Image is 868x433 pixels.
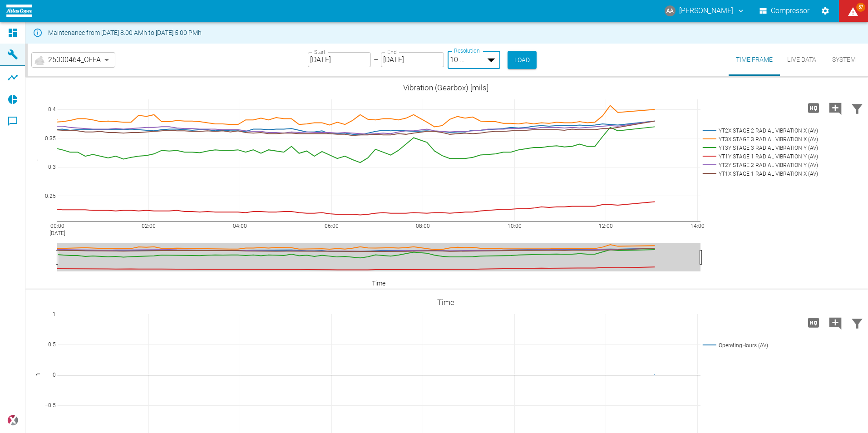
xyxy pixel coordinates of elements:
[824,96,846,119] button: Add comment
[7,415,18,426] img: Xplore Logo
[817,3,833,19] button: Settings
[665,5,676,16] div: AA
[381,52,444,67] input: MM/DD/YYYY
[308,52,371,67] input: MM/DD/YYYY
[803,318,824,326] span: Load high Res
[663,3,746,19] button: anthony.andrews@atlascopco.com
[824,44,864,76] button: System
[856,3,865,12] span: 57
[48,54,101,65] span: 25000464_CEFA
[803,103,824,112] span: Load high Res
[448,52,483,67] div: 10 Minutes
[729,44,780,76] button: Time Frame
[48,25,202,41] div: Maintenance from [DATE] 8:00 AMh to [DATE] 5:00 PMh
[824,310,846,334] button: Add comment
[758,3,812,19] button: Compressor
[314,48,325,56] label: Start
[846,96,868,119] button: Filter Chart Data
[780,44,824,76] button: Live Data
[6,5,32,17] img: logo
[374,54,378,65] p: –
[454,47,479,54] label: Resolution
[508,51,537,69] button: Load
[387,48,396,56] label: End
[846,310,868,334] button: Filter Chart Data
